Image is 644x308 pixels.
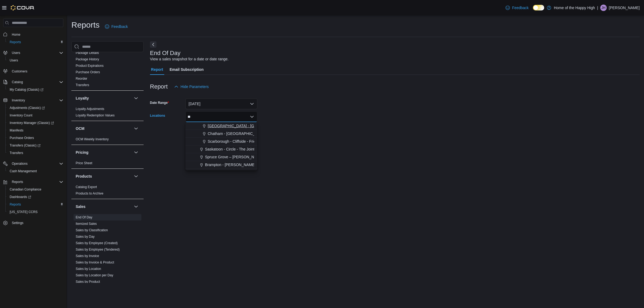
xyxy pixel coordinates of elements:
[10,202,21,207] span: Reports
[76,107,104,111] a: Loyalty Adjustments
[185,145,257,153] button: Saskatoon - Circle - The Joint
[185,153,257,161] button: Spruce Grove – [PERSON_NAME] Ave - Fire & Flower
[10,87,43,92] span: My Catalog (Classic)
[76,185,97,189] a: Catalog Export
[5,57,65,64] button: Users
[600,5,607,11] div: Jocelyne Hall
[10,160,63,167] span: Operations
[76,204,86,209] h3: Sales
[76,51,99,55] a: Package Details
[10,68,30,75] a: Customers
[76,204,132,209] button: Sales
[8,209,63,215] span: Washington CCRS
[5,127,65,134] button: Manifests
[10,106,45,110] span: Adjustments (Classic)
[71,184,144,199] div: Products
[10,179,25,185] button: Reports
[10,31,23,38] a: Home
[8,39,23,45] a: Reports
[12,180,23,184] span: Reports
[150,83,168,90] h3: Report
[11,5,35,10] img: Cova
[76,70,100,74] span: Purchase Orders
[76,113,115,117] a: Loyalty Redemption Values
[5,142,65,149] a: Transfers (Classic)
[5,38,65,46] button: Reports
[5,134,65,142] button: Purchase Orders
[10,50,63,56] span: Users
[10,210,38,214] span: [US_STATE] CCRS
[10,40,21,44] span: Reports
[205,162,281,167] span: Brampton - [PERSON_NAME] - Fire & Flower
[76,267,101,271] a: Sales by Location
[71,20,100,30] h1: Reports
[76,174,132,179] button: Products
[76,254,99,258] span: Sales by Invoice
[12,80,23,84] span: Catalog
[208,123,315,129] span: [GEOGRAPHIC_DATA] - [GEOGRAPHIC_DATA] - Fire & Flower
[12,98,25,102] span: Inventory
[133,95,139,101] button: Loyalty
[8,194,33,200] a: Dashboards
[12,221,23,225] span: Settings
[602,5,606,11] span: JH
[8,142,43,149] a: Transfers (Classic)
[609,5,640,11] p: [PERSON_NAME]
[71,106,144,121] div: Loyalty
[185,161,257,169] button: Brampton - [PERSON_NAME] - Fire & Flower
[1,219,65,227] button: Settings
[1,178,65,186] button: Reports
[208,139,278,144] span: Scarborough - Cliffside - Friendly Stranger
[10,219,63,226] span: Settings
[76,261,114,264] a: Sales by Invoice & Product
[185,138,257,145] button: Scarborough - Cliffside - Friendly Stranger
[10,187,41,192] span: Canadian Compliance
[205,154,296,160] span: Spruce Grove – [PERSON_NAME] Ave - Fire & Flower
[71,136,144,145] div: OCM
[76,273,113,277] span: Sales by Location per Day
[76,150,88,155] h3: Pricing
[12,69,27,74] span: Customers
[10,195,31,199] span: Dashboards
[172,81,211,92] button: Hide Parameters
[185,122,257,130] button: [GEOGRAPHIC_DATA] - [GEOGRAPHIC_DATA] - Fire & Flower
[5,149,65,157] button: Transfers
[554,5,595,11] p: Home of the Happy High
[8,150,25,156] a: Transfers
[185,130,257,138] button: Chatham - [GEOGRAPHIC_DATA] - Fire & Flower
[71,160,144,168] div: Pricing
[8,112,35,119] a: Inventory Count
[150,56,229,62] div: View a sales snapshot for a date or date range.
[133,173,139,179] button: Products
[76,113,115,118] span: Loyalty Redemption Values
[76,185,97,189] span: Catalog Export
[5,119,65,127] a: Inventory Manager (Classic)
[150,101,169,105] label: Date Range
[10,128,23,133] span: Manifests
[76,161,92,165] a: Price Sheet
[76,234,95,239] span: Sales by Day
[8,135,63,141] span: Purchase Orders
[133,203,139,210] button: Sales
[76,64,104,68] a: Product Expirations
[8,112,63,119] span: Inventory Count
[76,241,118,245] a: Sales by Employee (Created)
[10,97,63,104] span: Inventory
[8,135,36,141] a: Purchase Orders
[76,126,132,131] button: OCM
[76,222,97,226] span: Itemized Sales
[8,142,63,149] span: Transfers (Classic)
[8,127,63,134] span: Manifests
[76,235,95,239] a: Sales by Day
[76,248,120,251] a: Sales by Employee (Tendered)
[10,143,41,148] span: Transfers (Classic)
[76,107,104,111] span: Loyalty Adjustments
[111,24,128,29] span: Feedback
[76,83,89,87] a: Transfers
[5,186,65,193] button: Canadian Compliance
[76,192,103,195] a: Products to Archive
[5,201,65,208] button: Reports
[8,127,25,134] a: Manifests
